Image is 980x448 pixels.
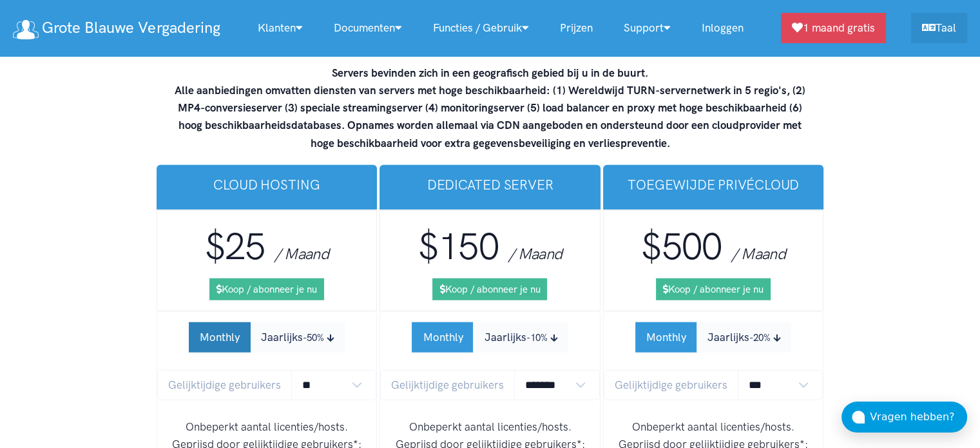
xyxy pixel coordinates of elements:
[635,322,791,353] div: Subscription Period
[157,370,292,400] span: Gelijktijdige gebruikers
[167,175,367,194] h3: Cloud Hosting
[686,14,759,42] a: Inloggen
[613,175,814,194] h3: Toegewijde privécloud
[656,278,771,300] a: Koop / abonneer je nu
[911,13,967,43] a: Taal
[635,322,697,353] button: Monthly
[526,332,547,344] small: -10%
[432,278,547,300] a: Koop / abonneer je nu
[175,66,805,150] strong: Servers bevinden zich in een geografisch gebied bij u in de buurt. Alle aanbiedingen omvatten die...
[641,224,722,269] span: $500
[13,20,39,39] img: logo
[209,278,324,300] a: Koop / abonneer je nu
[204,224,265,269] span: $25
[189,322,251,353] button: Monthly
[841,402,967,433] button: Vragen hebben?
[412,322,568,353] div: Subscription Period
[604,370,738,400] span: Gelijktijdige gebruikers
[870,409,967,425] div: Vragen hebben?
[274,244,329,263] span: / Maand
[418,14,544,42] a: Functies / gebruik
[250,322,345,353] button: Jaarlijks-50%
[242,14,318,42] a: Klanten
[508,244,562,263] span: / Maand
[749,332,771,344] small: -20%
[781,13,886,43] a: 1 maand gratis
[697,322,791,353] button: Jaarlijks-20%
[731,244,785,263] span: / Maand
[13,14,220,42] a: Grote Blauwe Vergadering
[390,175,590,194] h3: Dedicated Server
[380,370,515,400] span: Gelijktijdige gebruikers
[418,224,499,269] span: $150
[412,322,474,353] button: Monthly
[318,14,418,42] a: Documenten
[544,14,608,42] a: Prijzen
[608,14,686,42] a: Support
[189,322,345,353] div: Subscription Period
[303,332,324,344] small: -50%
[473,322,568,353] button: Jaarlijks-10%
